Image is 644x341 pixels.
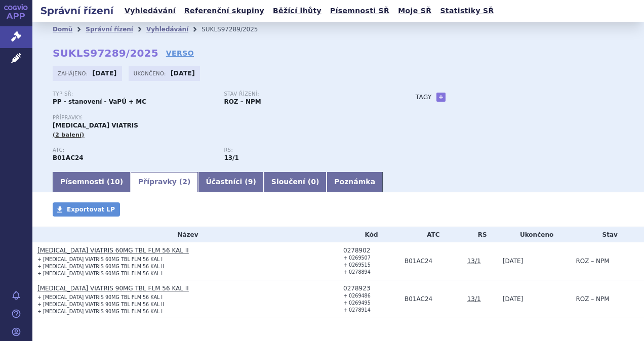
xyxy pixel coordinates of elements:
span: [DATE] [503,258,524,265]
a: Vyhledávání [122,4,179,18]
small: + 0278914 [343,307,371,313]
a: [MEDICAL_DATA] VIATRIS 60MG TBL FLM 56 KAL II [37,247,189,254]
th: Stav [571,227,644,242]
li: SUKLS97289/2025 [202,22,271,37]
a: Správní řízení [86,26,133,33]
a: Písemnosti (10) [53,172,131,192]
p: RS: [224,147,385,153]
strong: [DATE] [93,70,117,77]
small: + [MEDICAL_DATA] VIATRIS 60MG TBL FLM 56 KAL I [37,257,163,262]
th: Ukončeno [498,227,571,242]
td: TIKAGRELOR [399,280,462,318]
strong: SUKLS97289/2025 [53,47,158,59]
a: Přípravky (2) [131,172,198,192]
td: ROZ – NPM [571,242,644,280]
a: Exportovat LP [53,202,120,217]
a: Statistiky SŘ [437,4,497,18]
span: 9 [248,178,253,186]
a: 13/1 [467,295,481,303]
small: + 0269486 [343,293,371,299]
span: Zahájeno: [58,69,90,77]
span: 2 [182,178,187,186]
p: Stav řízení: [224,91,385,97]
small: + 0278894 [343,269,371,275]
small: + 0269515 [343,262,371,268]
strong: TIKAGRELOR [53,154,84,161]
span: (2 balení) [53,132,85,138]
strong: [DATE] [171,70,195,77]
th: Kód [338,227,399,242]
a: Poznámka [327,172,383,192]
p: Přípravky: [53,115,395,121]
th: RS [462,227,498,242]
small: + [MEDICAL_DATA] VIATRIS 90MG TBL FLM 56 KAL I [37,309,163,314]
a: Běžící lhůty [270,4,325,18]
a: Moje SŘ [395,4,434,18]
small: + [MEDICAL_DATA] VIATRIS 60MG TBL FLM 56 KAL I [37,271,163,276]
a: Písemnosti SŘ [327,4,392,18]
a: Účastníci (9) [198,172,263,192]
small: + 0269495 [343,300,371,306]
a: VERSO [166,48,194,58]
div: 0278902 [343,247,399,254]
span: Ukončeno: [134,69,168,77]
p: Typ SŘ: [53,91,214,97]
span: 0 [311,178,316,186]
strong: ROZ – NPM [224,98,261,105]
h2: Správní řízení [32,4,122,18]
span: [MEDICAL_DATA] VIATRIS [53,122,138,129]
a: Sloučení (0) [264,172,327,192]
small: + [MEDICAL_DATA] VIATRIS 90MG TBL FLM 56 KAL II [37,302,164,307]
span: 10 [110,178,119,186]
a: Domů [53,26,72,33]
th: Název [32,227,338,242]
a: [MEDICAL_DATA] VIATRIS 90MG TBL FLM 56 KAL II [37,285,189,292]
small: + 0269507 [343,255,371,261]
small: + [MEDICAL_DATA] VIATRIS 90MG TBL FLM 56 KAL I [37,294,163,300]
a: Referenční skupiny [181,4,267,18]
th: ATC [399,227,462,242]
a: Vyhledávání [146,26,188,33]
span: Exportovat LP [67,206,115,213]
small: + [MEDICAL_DATA] VIATRIS 60MG TBL FLM 56 KAL II [37,264,164,269]
a: 13/1 [467,258,481,265]
td: ROZ – NPM [571,280,644,318]
p: ATC: [53,147,214,153]
strong: PP - stanovení - VaPÚ + MC [53,98,146,105]
a: + [436,93,446,102]
h3: Tagy [416,91,432,103]
strong: léčiva k terapii nebo k profylaxi tromboembolických onemocnění, antagonisté vazby ADP na receptor... [224,154,238,161]
td: TIKAGRELOR [399,242,462,280]
div: 0278923 [343,285,399,292]
span: [DATE] [503,295,524,303]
